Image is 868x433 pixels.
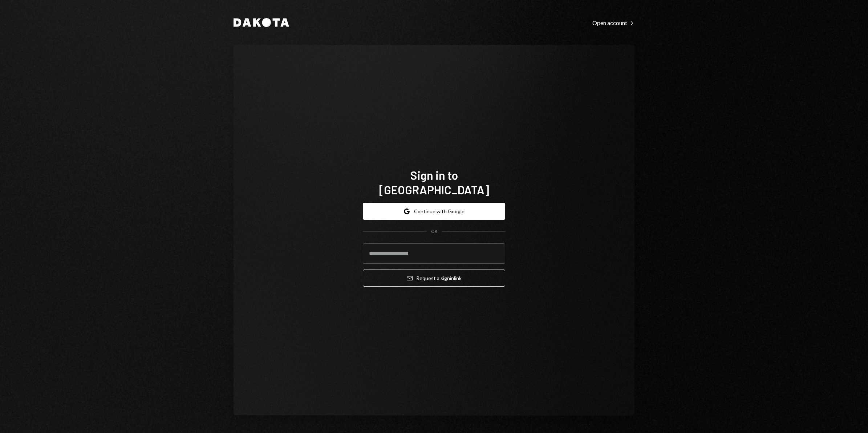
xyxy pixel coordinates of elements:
h1: Sign in to [GEOGRAPHIC_DATA] [363,168,505,197]
div: Open account [592,19,634,27]
div: OR [431,228,437,235]
button: Continue with Google [363,203,505,220]
a: Open account [592,19,634,27]
button: Request a signinlink [363,270,505,287]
